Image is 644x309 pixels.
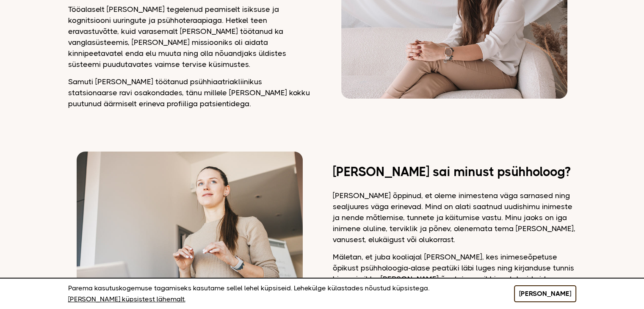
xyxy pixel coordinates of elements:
[333,190,576,245] p: [PERSON_NAME] õppinud, et oleme inimestena väga sarnased ning sealjuures väga erinevad. Mind on a...
[68,294,185,305] a: [PERSON_NAME] küpsistest lähemalt.
[514,285,576,302] button: [PERSON_NAME]
[333,166,576,177] h2: [PERSON_NAME] sai minust psühholoog?
[68,4,312,70] p: Tööalaselt [PERSON_NAME] tegelenud peamiselt isiksuse ja kognitsiooni uuringute ja psühhoteraapia...
[333,251,576,306] p: Mäletan, et juba kooliajal [PERSON_NAME], kes inimeseõpetuse õpikust psühholoogia-alase peatüki l...
[68,283,493,305] p: Parema kasutuskogemuse tagamiseks kasutame sellel lehel küpsiseid. Lehekülge külastades nõustud k...
[68,76,312,109] p: Samuti [PERSON_NAME] töötanud psühhiaatriakliinikus statsionaarse ravi osakondades, tänu millele ...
